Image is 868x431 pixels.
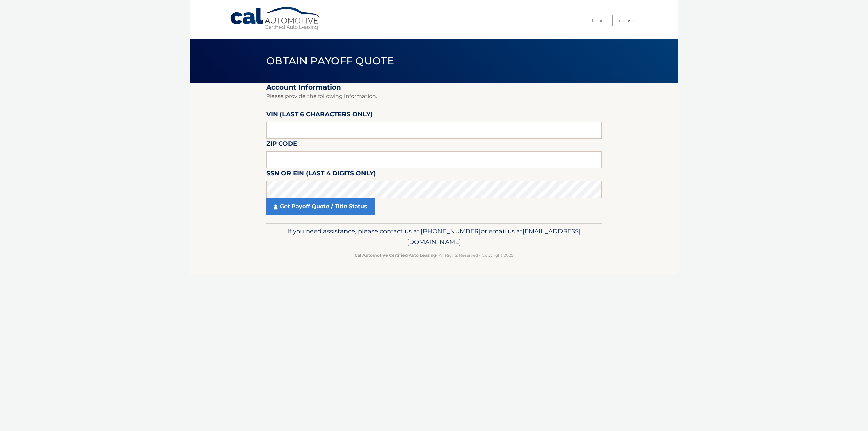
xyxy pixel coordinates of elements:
[421,227,481,235] span: [PHONE_NUMBER]
[266,109,373,122] label: VIN (last 6 characters only)
[271,252,597,259] p: - All Rights Reserved - Copyright 2025
[266,55,394,67] span: Obtain Payoff Quote
[266,92,602,101] p: Please provide the following information.
[619,15,638,26] a: Register
[230,7,321,31] a: Cal Automotive
[266,168,376,181] label: SSN or EIN (last 4 digits only)
[266,198,375,215] a: Get Payoff Quote / Title Status
[271,226,597,248] p: If you need assistance, please contact us at: or email us at
[266,139,297,151] label: Zip Code
[266,83,602,92] h2: Account Information
[592,15,605,26] a: Login
[355,253,436,258] strong: Cal Automotive Certified Auto Leasing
